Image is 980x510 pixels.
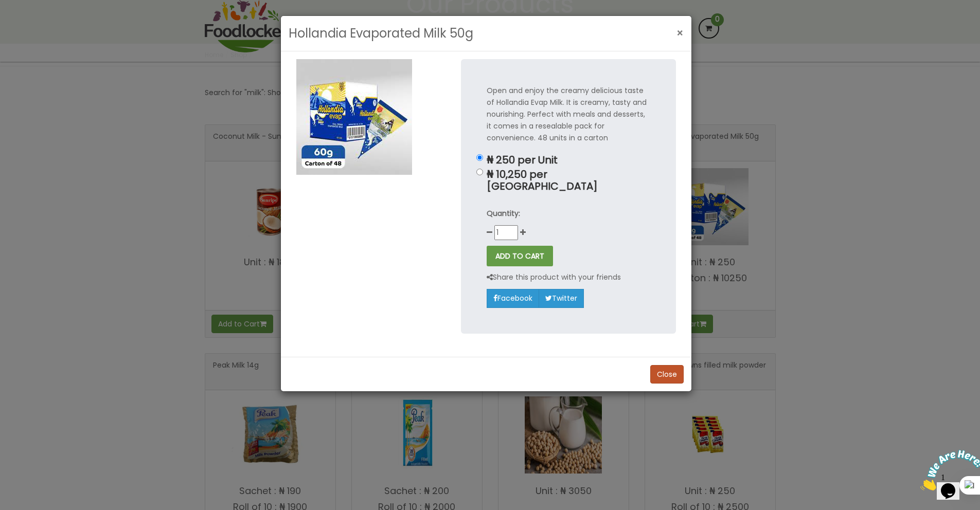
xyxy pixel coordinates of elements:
input: ₦ 250 per Unit [476,154,483,161]
img: Chat attention grabber [4,4,68,45]
strong: Quantity: [487,208,520,218]
button: ADD TO CART [487,246,553,266]
a: Facebook [487,289,539,307]
p: ₦ 250 per Unit [487,154,650,166]
span: 1 [4,4,8,13]
h3: Hollandia Evaporated Milk 50g [289,24,473,43]
p: Open and enjoy the creamy delicious taste of Hollandia Evap Milk. It is creamy, tasty and nourish... [487,85,650,144]
input: ₦ 10,250 per [GEOGRAPHIC_DATA] [476,169,483,175]
a: Twitter [539,289,584,307]
p: Share this product with your friends [487,271,621,283]
img: Hollandia Evaporated Milk 50g [296,59,412,175]
p: ₦ 10,250 per [GEOGRAPHIC_DATA] [487,169,650,192]
button: Close [671,23,689,44]
button: Close [650,365,684,384]
iframe: chat widget [916,446,980,495]
span: × [676,26,684,41]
